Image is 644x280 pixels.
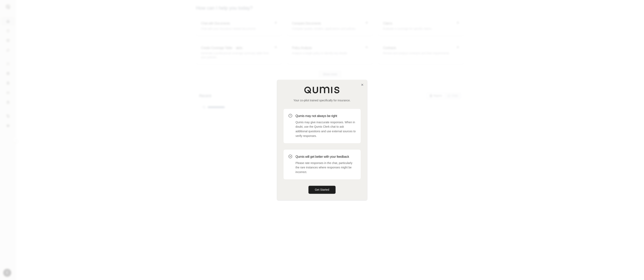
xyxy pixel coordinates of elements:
[296,154,356,159] h3: Qumis will get better with your feedback
[284,98,361,102] p: Your co-pilot trained specifically for insurance.
[304,86,340,94] img: Qumis Logo
[296,114,356,118] h3: Qumis may not always be right
[296,120,356,138] p: Qumis may give inaccurate responses. When in doubt, use the Qumis Clerk chat to ask additional qu...
[296,161,356,174] p: Please rate responses in the chat, particularly the rare instances where responses might be incor...
[308,186,336,194] button: Get Started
